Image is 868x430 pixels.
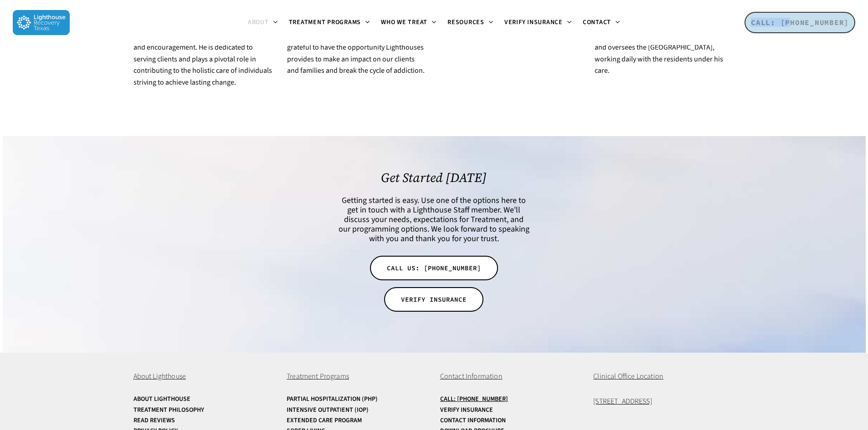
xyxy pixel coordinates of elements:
a: Partial Hospitalization (PHP) [287,396,428,403]
a: Call: [PHONE_NUMBER] [440,396,581,403]
span: Contact [583,18,611,27]
a: Verify Insurance [499,19,577,26]
span: Treatment Programs [287,371,349,381]
a: CALL US: [PHONE_NUMBER] [370,256,498,280]
span: Verify Insurance [504,18,563,27]
span: CALL: [PHONE_NUMBER] [751,18,849,27]
a: Who We Treat [375,19,442,26]
span: VERIFY INSURANCE [401,295,467,304]
a: Extended Care Program [287,417,428,424]
a: Contact Information [440,417,581,424]
a: CALL: [PHONE_NUMBER] [745,12,855,34]
u: Call: [PHONE_NUMBER] [440,395,508,404]
a: Treatment Programs [283,19,376,26]
span: Contact Information [440,371,503,381]
a: About Lighthouse [134,396,275,403]
span: Resources [447,18,484,27]
a: Read Reviews [134,417,275,424]
span: Clinical Office Location [593,371,663,381]
img: Lighthouse Recovery Texas [13,10,70,35]
a: Treatment Philosophy [134,407,275,414]
span: Treatment Programs [289,18,361,27]
a: VERIFY INSURANCE [384,287,483,312]
span: About [248,18,269,27]
h2: Get Started [DATE] [338,170,530,185]
span: CALL US: [PHONE_NUMBER] [387,263,481,273]
a: Verify Insurance [440,407,581,414]
a: Resources [442,19,499,26]
span: Who We Treat [381,18,427,27]
a: [STREET_ADDRESS] [593,396,652,406]
a: Intensive Outpatient (IOP) [287,407,428,414]
span: About Lighthouse [134,371,186,381]
a: About [242,19,283,26]
a: Contact [577,19,626,26]
h6: Getting started is easy. Use one of the options here to get in touch with a Lighthouse Staff memb... [338,196,530,243]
